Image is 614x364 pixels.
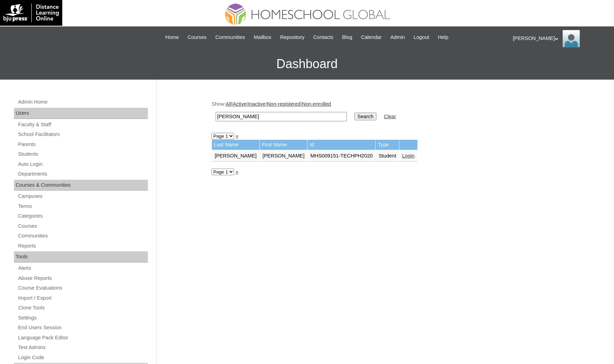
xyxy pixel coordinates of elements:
div: Show: | | | | [212,100,556,125]
a: » [236,169,238,175]
a: Contacts [310,33,337,41]
a: Terms [17,202,148,211]
td: [PERSON_NAME] [260,150,308,162]
a: Calendar [358,33,385,41]
div: Users [14,108,148,119]
a: Clear [384,114,396,119]
a: Repository [277,33,308,41]
img: Ariane Ebuen [563,30,580,47]
a: Communities [212,33,249,41]
a: Non-registered [267,101,301,107]
a: Clone Tools [17,304,148,312]
a: Test Admins [17,343,148,352]
a: Inactive [248,101,266,107]
span: Calendar [361,33,382,41]
a: Mailbox [250,33,275,41]
div: [PERSON_NAME] [513,30,607,47]
a: Settings [17,314,148,322]
span: Logout [414,33,429,41]
a: Home [162,33,182,41]
span: Admin [390,33,405,41]
a: Categories [17,212,148,220]
td: MHS009151-TECHPH2020 [308,150,375,162]
a: Alerts [17,264,148,273]
span: Mailbox [254,33,272,41]
td: Student [376,150,399,162]
a: Login [402,153,415,159]
a: Blog [338,33,356,41]
a: Reports [17,242,148,250]
a: » [236,133,238,139]
a: Language Pack Editor [17,333,148,342]
a: Course Evaluations [17,284,148,292]
h3: Dashboard [3,48,611,80]
a: Help [434,33,452,41]
span: Communities [215,33,245,41]
a: Students [17,150,148,159]
a: All [226,101,231,107]
input: Search [216,112,347,121]
div: Tools [14,251,148,262]
a: Parents [17,140,148,149]
td: First Name [260,140,308,150]
a: Communities [17,232,148,240]
a: Admin Home [17,98,148,106]
a: School Facilitators [17,130,148,139]
img: logo-white.png [3,3,59,22]
a: End Users Session [17,323,148,332]
a: Logout [410,33,433,41]
a: Departments [17,170,148,178]
span: Repository [280,33,304,41]
td: [PERSON_NAME] [212,150,260,162]
td: Type [376,140,399,150]
span: Home [165,33,179,41]
td: Last Name [212,140,260,150]
a: Faculty & Staff [17,120,148,129]
a: Courses [17,222,148,230]
span: Blog [342,33,352,41]
a: Courses [184,33,210,41]
span: Contacts [313,33,333,41]
a: Auto Login [17,160,148,169]
a: Import / Export [17,294,148,302]
a: Non-enrolled [302,101,331,107]
span: Help [438,33,448,41]
div: Courses & Communities [14,180,148,191]
a: Login Code [17,353,148,362]
a: Admin [387,33,408,41]
a: Abuse Reports [17,274,148,283]
input: Search [354,113,376,120]
td: Id [308,140,375,150]
span: Courses [188,33,207,41]
a: Campuses [17,192,148,201]
a: Active [233,101,247,107]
